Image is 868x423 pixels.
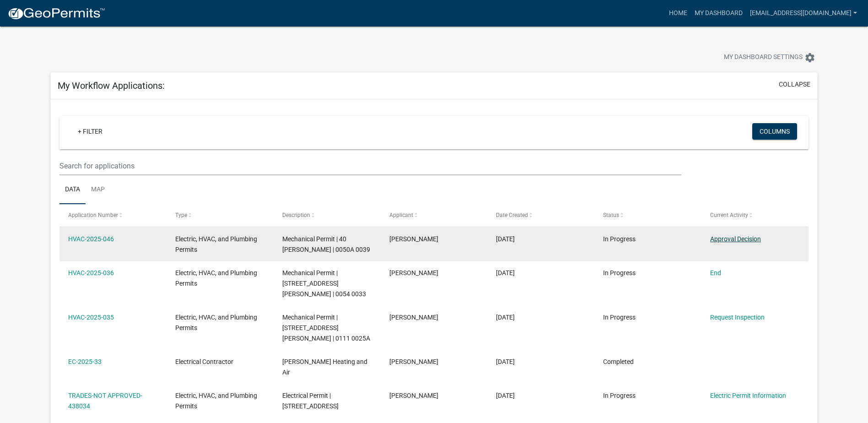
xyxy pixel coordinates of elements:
[58,80,165,91] h5: My Workflow Applications:
[274,204,381,226] datatable-header-cell: Description
[710,269,721,277] a: End
[603,212,619,218] span: Status
[496,392,515,399] span: 06/18/2025
[487,204,594,226] datatable-header-cell: Date Created
[70,123,110,140] a: + Filter
[389,235,438,243] span: Ardeth Ragsdale
[68,269,114,277] a: HVAC-2025-036
[380,204,487,226] datatable-header-cell: Applicant
[665,5,691,22] a: Home
[68,358,102,365] a: EC-2025-33
[752,123,797,140] button: Columns
[603,269,636,277] span: In Progress
[746,5,861,22] a: [EMAIL_ADDRESS][DOMAIN_NAME]
[603,358,634,365] span: Completed
[68,212,118,218] span: Application Number
[496,212,528,218] span: Date Created
[496,269,515,277] span: 07/22/2025
[710,212,748,218] span: Current Activity
[86,175,110,205] a: Map
[779,80,810,89] button: collapse
[701,204,809,226] datatable-header-cell: Current Activity
[389,392,438,399] span: Ardeth Ragsdale
[691,5,746,22] a: My Dashboard
[496,235,515,243] span: 10/10/2025
[175,212,187,218] span: Type
[710,392,786,399] a: Electric Permit Information
[603,392,636,399] span: In Progress
[603,235,636,243] span: In Progress
[724,52,803,63] span: My Dashboard Settings
[594,204,701,226] datatable-header-cell: Status
[175,314,257,331] span: Electric, HVAC, and Plumbing Permits
[167,204,274,226] datatable-header-cell: Type
[804,52,815,63] i: settings
[175,358,233,365] span: Electrical Contractor
[282,392,339,410] span: Electrical Permit | 119 SHARP ST | BR12 0182A
[282,212,310,218] span: Description
[282,235,370,253] span: Mechanical Permit | 40 TALLEY LN | 0050A 0039
[68,392,142,410] a: TRADES-NOT APPROVED-438034
[389,314,438,321] span: Ardeth Ragsdale
[603,314,636,321] span: In Progress
[59,175,86,205] a: Data
[282,269,366,298] span: Mechanical Permit | 214 LEVI PATTERSON RD | 0054 0033
[496,358,515,365] span: 06/18/2025
[710,235,761,243] a: Approval Decision
[389,358,438,365] span: Ardeth Ragsdale
[389,212,413,218] span: Applicant
[175,392,257,410] span: Electric, HVAC, and Plumbing Permits
[68,314,114,321] a: HVAC-2025-035
[717,49,823,66] button: My Dashboard Settingssettings
[59,204,167,226] datatable-header-cell: Application Number
[496,314,515,321] span: 07/10/2025
[175,235,257,253] span: Electric, HVAC, and Plumbing Permits
[59,157,681,175] input: Search for applications
[282,358,367,376] span: Ragsdale Heating and Air
[710,314,765,321] a: Request Inspection
[68,235,114,243] a: HVAC-2025-046
[389,269,438,277] span: Ardeth Ragsdale
[282,314,370,342] span: Mechanical Permit | 1628 FRANCES WHITE RD | 0111 0025A
[175,269,257,287] span: Electric, HVAC, and Plumbing Permits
